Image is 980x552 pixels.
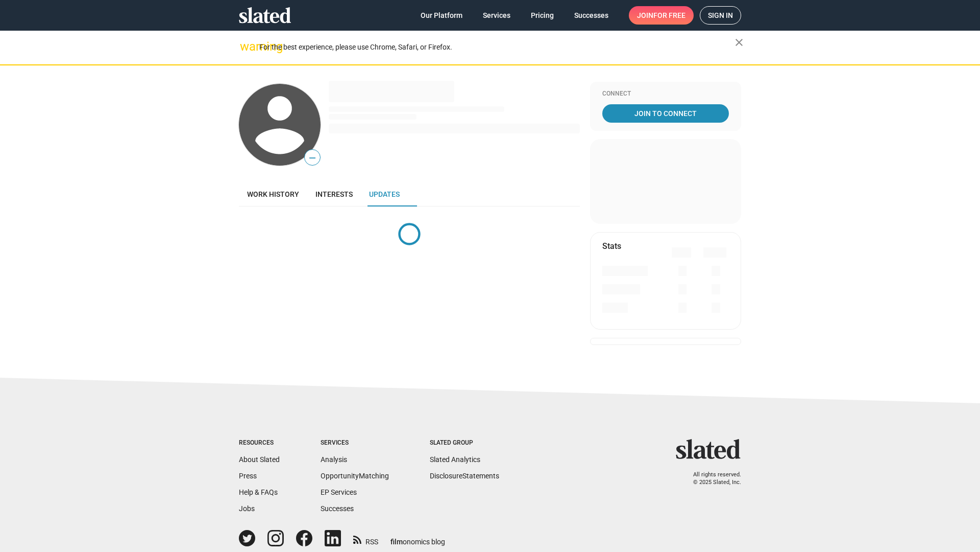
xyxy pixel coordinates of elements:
span: for free [653,6,685,25]
span: Sign in [708,7,733,24]
a: RSS [353,531,378,547]
div: Services [321,439,389,447]
span: Work history [247,190,299,198]
a: Work history [239,182,307,206]
span: Our Platform [421,6,462,25]
p: All rights reserved. © 2025 Slated, Inc. [682,471,741,486]
a: filmonomics blog [390,529,445,547]
a: Joinfor free [629,6,694,25]
span: Interests [315,190,353,198]
a: Pricing [523,6,562,25]
span: — [305,151,320,165]
a: OpportunityMatching [321,472,389,480]
a: About Slated [239,455,280,464]
mat-icon: warning [240,40,252,53]
span: Updates [369,190,400,198]
span: Services [483,6,510,25]
span: film [390,538,403,546]
a: Slated Analytics [430,455,480,464]
mat-card-title: Stats [602,241,621,251]
a: DisclosureStatements [430,472,499,480]
a: EP Services [321,488,357,496]
a: Services [475,6,519,25]
a: Sign in [700,6,741,25]
a: Updates [361,182,408,206]
span: Successes [574,6,608,25]
div: For the best experience, please use Chrome, Safari, or Firefox. [259,40,735,54]
a: Join To Connect [602,104,729,123]
a: Press [239,472,257,480]
a: Help & FAQs [239,488,278,496]
a: Our Platform [412,6,471,25]
a: Successes [321,504,354,513]
span: Pricing [531,6,554,25]
a: Jobs [239,504,255,513]
mat-icon: close [733,36,745,49]
span: Join To Connect [604,104,727,123]
div: Connect [602,90,729,98]
div: Resources [239,439,280,447]
div: Slated Group [430,439,499,447]
a: Interests [307,182,361,206]
span: Join [637,6,685,25]
a: Successes [566,6,617,25]
a: Analysis [321,455,347,464]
